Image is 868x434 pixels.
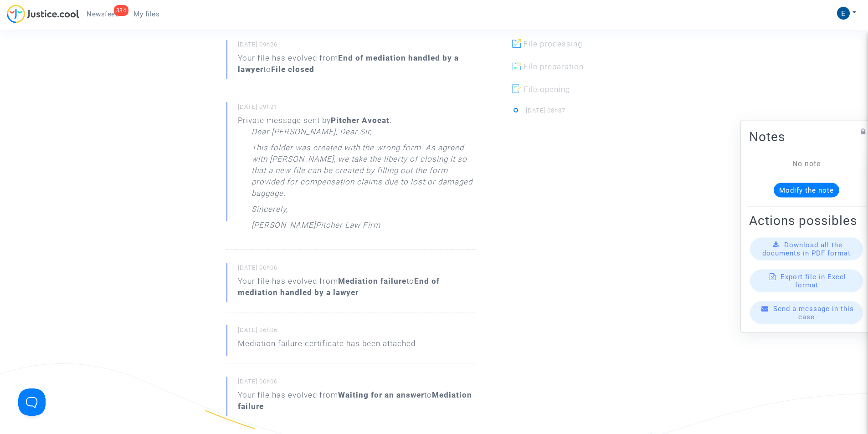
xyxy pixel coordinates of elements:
[252,204,288,220] p: Sincerely,
[837,7,850,20] img: ACg8ocICGBWcExWuj3iT2MEg9j5dw-yx0VuEqZIV0SNsKSMu=s96-c
[238,390,472,411] b: Mediation failure
[774,183,839,197] button: Modify the note
[87,10,119,18] span: Newsfeed
[781,272,846,289] span: Export file in Excel format
[762,240,851,257] span: Download all the documents in PDF format
[79,7,126,21] a: 334Newsfeed
[238,41,476,52] small: [DATE] 09h26
[252,142,476,204] p: This folder was created with the wrong form. As agreed with [PERSON_NAME], we take the liberty of...
[338,390,424,399] b: Waiting for an answer
[238,53,459,74] b: End of mediation handled by a lawyer
[114,5,129,16] div: 334
[338,276,406,286] b: Mediation failure
[749,212,864,228] h2: Actions possibles
[238,389,476,412] div: Your file has evolved from to
[331,116,390,125] b: Pitcher Avocat
[271,65,314,74] b: File closed
[238,103,476,115] small: [DATE] 09h21
[7,5,79,23] img: jc-logo.svg
[238,264,476,276] small: [DATE] 06h06
[252,220,316,235] p: [PERSON_NAME]
[238,276,440,297] b: End of mediation handled by a lawyer
[134,10,159,18] span: My files
[238,115,476,235] div: Private message sent by :
[763,158,850,169] div: No note
[126,7,167,21] a: My files
[252,126,372,142] p: Dear [PERSON_NAME], Dear Sir,
[773,304,854,321] span: Send a message in this case
[238,276,476,298] div: Your file has evolved from to
[238,338,416,354] p: Mediation failure certificate has been attached
[238,326,476,338] small: [DATE] 06h06
[749,128,864,144] h2: Notes
[238,52,476,75] div: Your file has evolved from to
[18,388,46,416] iframe: Help Scout Beacon - Open
[238,378,476,389] small: [DATE] 06h06
[316,220,380,235] p: Pitcher Law Firm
